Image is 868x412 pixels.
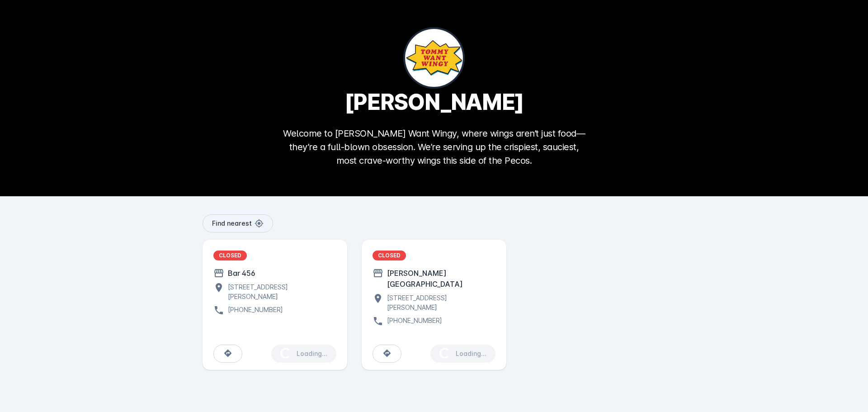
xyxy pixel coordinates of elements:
div: [PHONE_NUMBER] [224,305,283,316]
div: CLOSED [373,251,406,260]
div: [PHONE_NUMBER] [383,316,442,327]
div: CLOSED [213,251,247,260]
span: Find nearest [212,220,252,227]
div: [PERSON_NAME][GEOGRAPHIC_DATA] [383,268,495,289]
div: [STREET_ADDRESS][PERSON_NAME] [224,282,336,301]
div: [STREET_ADDRESS][PERSON_NAME] [383,293,495,312]
div: Bar 456 [224,268,255,279]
